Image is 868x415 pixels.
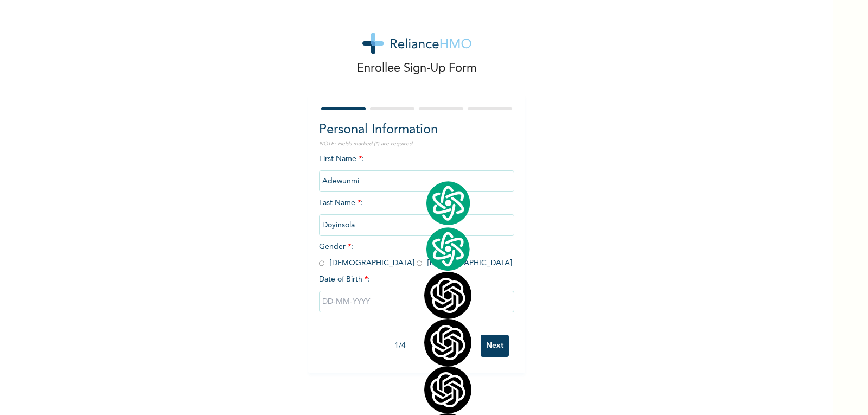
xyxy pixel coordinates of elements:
img: logo [362,33,471,54]
span: Gender : [DEMOGRAPHIC_DATA] [DEMOGRAPHIC_DATA] [319,243,512,267]
input: Enter your first name [319,170,514,192]
p: Enrollee Sign-Up Form [357,60,477,78]
h2: Personal Information [319,120,514,140]
span: Date of Birth : [319,274,370,285]
span: Last Name : [319,199,514,229]
div: 1 / 4 [319,340,481,352]
span: First Name : [319,155,514,185]
input: Next [481,335,509,357]
input: DD-MM-YYYY [319,291,514,312]
input: Enter your last name [319,214,514,236]
p: NOTE: Fields marked (*) are required [319,140,514,148]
